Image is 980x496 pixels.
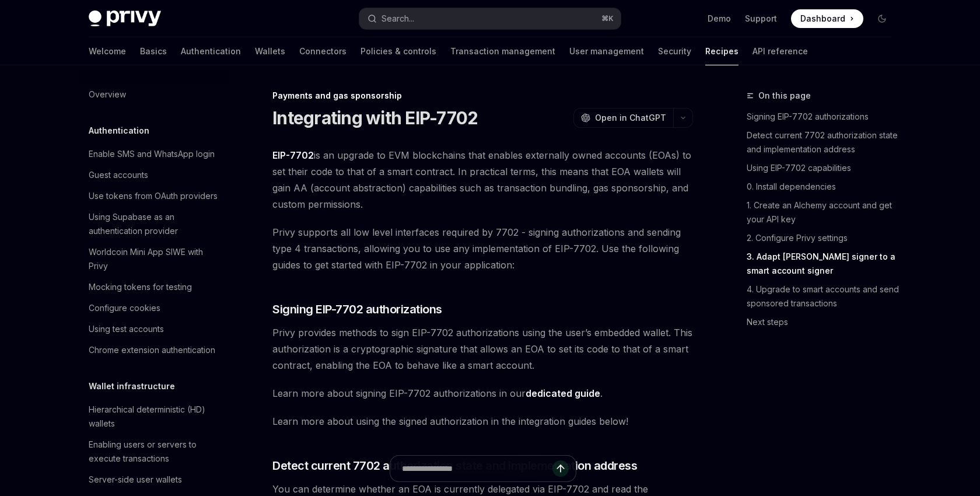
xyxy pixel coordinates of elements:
h1: Integrating with EIP-7702 [272,107,478,128]
button: Open in ChatGPT [573,108,673,128]
span: Signing EIP-7702 authorizations [272,301,442,317]
div: Enable SMS and WhatsApp login [89,147,215,161]
a: Recipes [705,37,738,65]
div: Guest accounts [89,168,148,182]
h5: Wallet infrastructure [89,379,175,393]
button: Toggle dark mode [873,9,891,28]
a: Server-side user wallets [79,469,229,490]
img: dark logo [89,11,161,27]
a: Connectors [299,37,346,65]
a: Wallets [255,37,285,65]
a: 4. Upgrade to smart accounts and send sponsored transactions [747,280,901,313]
a: Mocking tokens for testing [79,277,229,298]
a: EIP-7702 [272,149,314,162]
span: On this page [758,89,811,103]
span: Learn more about signing EIP-7702 authorizations in our . [272,385,693,401]
span: Dashboard [800,13,845,25]
span: Open in ChatGPT [595,112,666,124]
span: ⌘ K [601,14,614,23]
a: Worldcoin Mini App SIWE with Privy [79,242,229,277]
button: Open search [359,8,621,29]
div: Enabling users or servers to execute transactions [89,438,222,466]
a: Detect current 7702 authorization state and implementation address [747,126,901,159]
a: Using Supabase as an authentication provider [79,207,229,242]
a: Guest accounts [79,165,229,186]
a: Security [658,37,691,65]
a: Enable SMS and WhatsApp login [79,144,229,165]
a: Authentication [181,37,241,65]
div: Mocking tokens for testing [89,280,192,294]
a: Demo [708,13,731,25]
div: Using test accounts [89,322,164,336]
a: Welcome [89,37,126,65]
span: Privy provides methods to sign EIP-7702 authorizations using the user’s embedded wallet. This aut... [272,324,693,373]
a: 1. Create an Alchemy account and get your API key [747,196,901,229]
a: Overview [79,84,229,105]
a: Using EIP-7702 capabilities [747,159,901,177]
a: API reference [752,37,808,65]
a: Use tokens from OAuth providers [79,186,229,207]
a: Signing EIP-7702 authorizations [747,107,901,126]
a: 3. Adapt [PERSON_NAME] signer to a smart account signer [747,247,901,280]
div: Configure cookies [89,301,160,315]
div: Payments and gas sponsorship [272,90,693,102]
a: Next steps [747,313,901,331]
div: Use tokens from OAuth providers [89,189,218,203]
a: Basics [140,37,167,65]
a: Chrome extension authentication [79,340,229,361]
a: Policies & controls [360,37,436,65]
div: Server-side user wallets [89,473,182,487]
div: Chrome extension authentication [89,343,215,357]
h5: Authentication [89,124,149,138]
a: Enabling users or servers to execute transactions [79,434,229,469]
a: Configure cookies [79,298,229,319]
a: User management [569,37,644,65]
a: Transaction management [450,37,555,65]
a: Hierarchical deterministic (HD) wallets [79,399,229,434]
a: 2. Configure Privy settings [747,229,901,247]
a: 0. Install dependencies [747,177,901,196]
span: Privy supports all low level interfaces required by 7702 - signing authorizations and sending typ... [272,224,693,273]
span: is an upgrade to EVM blockchains that enables externally owned accounts (EOAs) to set their code ... [272,147,693,212]
button: Send message [552,460,569,477]
span: Learn more about using the signed authorization in the integration guides below! [272,413,693,429]
a: Support [745,13,777,25]
div: Overview [89,88,126,102]
a: Dashboard [791,9,863,28]
input: Ask a question... [402,456,552,481]
a: dedicated guide [526,387,600,400]
div: Hierarchical deterministic (HD) wallets [89,403,222,431]
div: Using Supabase as an authentication provider [89,210,222,238]
a: Using test accounts [79,319,229,340]
div: Worldcoin Mini App SIWE with Privy [89,245,222,273]
div: Search... [381,12,414,26]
